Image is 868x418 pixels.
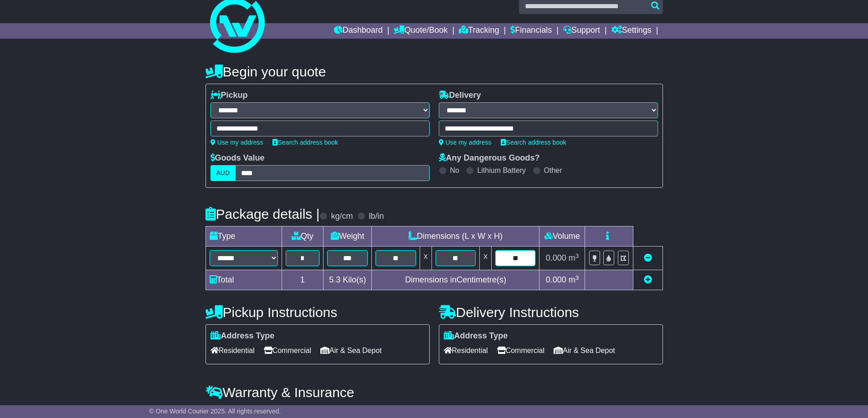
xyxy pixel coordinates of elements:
[324,270,372,290] td: Kilo(s)
[575,274,579,281] sup: 3
[205,385,663,400] h4: Warranty & Insurance
[282,270,324,290] td: 1
[439,153,540,163] label: Any Dangerous Goods?
[205,405,663,415] div: All our quotes include a $ FreightSafe warranty.
[205,206,320,222] h4: Package details |
[611,23,652,39] a: Settings
[497,343,544,358] span: Commercial
[546,253,566,262] span: 0.000
[477,166,526,175] label: Lithium Battery
[444,331,508,341] label: Address Type
[480,247,492,270] td: x
[459,23,499,39] a: Tracking
[439,139,492,146] a: Use my address
[211,165,236,181] label: AUD
[211,331,275,341] label: Address Type
[450,166,459,175] label: No
[372,227,539,247] td: Dimensions (L x W x H)
[334,23,383,39] a: Dashboard
[272,139,338,146] a: Search address book
[510,23,552,39] a: Financials
[205,227,282,247] td: Type
[554,343,615,358] span: Air & Sea Depot
[369,212,384,222] label: lb/in
[372,270,539,290] td: Dimensions in Centimetre(s)
[644,253,652,262] a: Remove this item
[211,139,263,146] a: Use my address
[394,23,447,39] a: Quote/Book
[331,212,353,222] label: kg/cm
[420,247,431,270] td: x
[546,275,566,284] span: 0.000
[444,343,488,358] span: Residential
[569,253,579,262] span: m
[439,91,481,101] label: Delivery
[264,343,311,358] span: Commercial
[563,23,600,39] a: Support
[501,139,566,146] a: Search address book
[211,153,265,163] label: Goods Value
[205,64,663,79] h4: Begin your quote
[211,343,255,358] span: Residential
[298,405,311,414] span: 250
[149,408,281,415] span: © One World Courier 2025. All rights reserved.
[205,305,430,320] h4: Pickup Instructions
[569,275,579,284] span: m
[644,275,652,284] a: Add new item
[539,227,585,247] td: Volume
[324,227,372,247] td: Weight
[575,252,579,259] sup: 3
[439,305,663,320] h4: Delivery Instructions
[329,275,340,284] span: 5.3
[205,270,282,290] td: Total
[544,166,562,175] label: Other
[211,91,248,101] label: Pickup
[320,343,382,358] span: Air & Sea Depot
[282,227,324,247] td: Qty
